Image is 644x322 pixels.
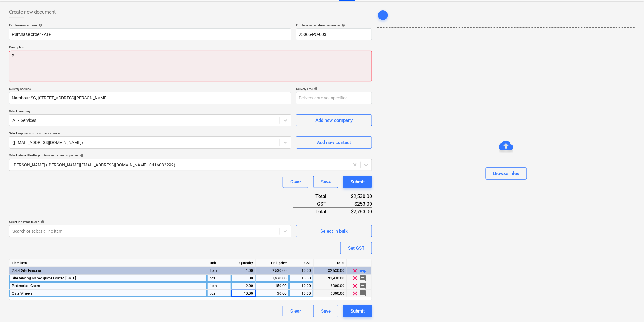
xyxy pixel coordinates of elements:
span: Pedestrian Gates [12,284,40,288]
span: clear [352,275,359,282]
span: help [40,220,44,224]
div: GST [293,200,336,208]
button: Submit [343,176,372,188]
div: Submit [350,178,365,186]
div: 1.00 [234,267,253,275]
span: add [379,12,387,19]
span: help [340,23,345,27]
input: Delivery date not specified [296,92,372,104]
p: Select supplier or subcontractor contact [9,131,291,136]
div: 10.00 [292,275,311,282]
span: Create new document [9,9,56,16]
input: Document name [9,28,291,40]
span: help [79,154,84,157]
span: add_comment [360,275,367,282]
span: add_comment [360,282,367,289]
div: Total [293,208,336,215]
button: Select in bulk [296,225,372,237]
div: pcs [207,275,231,282]
div: Total [314,259,347,267]
div: Save [321,178,331,186]
span: help [37,23,42,27]
div: Purchase order reference number [296,23,372,27]
div: pcs [207,290,231,297]
button: Clear [283,305,308,317]
span: playlist_add [360,267,367,274]
div: 10.00 [292,267,311,275]
div: Total [293,193,336,200]
p: Delivery address [9,87,291,92]
p: Description [9,45,372,50]
div: 2.00 [234,282,253,290]
div: GST [289,259,314,267]
div: 1.00 [234,275,253,282]
div: 10.00 [234,290,253,297]
div: Purchase order name [9,23,291,27]
div: Item [207,267,231,275]
div: 1,930.00 [258,275,287,282]
span: clear [352,282,359,289]
input: Delivery address [9,92,291,104]
button: Add new company [296,114,372,126]
div: item [207,282,231,290]
div: Delivery date [296,87,372,91]
div: Save [321,307,331,315]
span: help [313,87,318,91]
div: Browse Files [377,27,635,295]
div: $2,530.00 [336,193,372,200]
div: Clear [290,307,301,315]
span: Site fencing as per quotes dated 27/08/2025 [12,276,76,280]
button: Save [313,305,338,317]
div: 150.00 [258,282,287,290]
div: $300.00 [314,290,347,297]
iframe: Chat Widget [614,293,644,322]
input: Order number [296,28,372,40]
div: $2,783.00 [336,208,372,215]
div: Add new contact [317,139,351,146]
button: Submit [343,305,372,317]
button: Clear [283,176,308,188]
div: Clear [290,178,301,186]
div: Browse Files [493,170,519,177]
div: Add new company [315,116,353,124]
div: Select in bulk [320,227,348,235]
span: add_comment [360,290,367,297]
div: 2,530.00 [258,267,287,275]
div: Select line-items to add [9,220,291,224]
span: clear [352,290,359,297]
span: clear [352,267,359,274]
button: Save [313,176,338,188]
button: Add new contact [296,136,372,149]
button: Set GST [340,242,372,254]
button: Browse Files [486,167,527,180]
div: 10.00 [292,282,311,290]
div: Set GST [348,244,364,252]
div: Unit [207,259,231,267]
div: $2,530.00 [314,267,347,275]
span: 2.4.4 Site Fencing [12,269,41,273]
div: Line-item [9,259,207,267]
div: Submit [350,307,365,315]
div: 10.00 [292,290,311,297]
div: Select who will be the purchase order contact person [9,153,372,157]
div: $1,930.00 [314,275,347,282]
div: $300.00 [314,282,347,290]
div: Unit price [256,259,289,267]
span: Gate Wheels [12,291,32,296]
div: 30.00 [258,290,287,297]
div: $253.00 [336,200,372,208]
p: Select company [9,109,291,114]
div: Quantity [231,259,256,267]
